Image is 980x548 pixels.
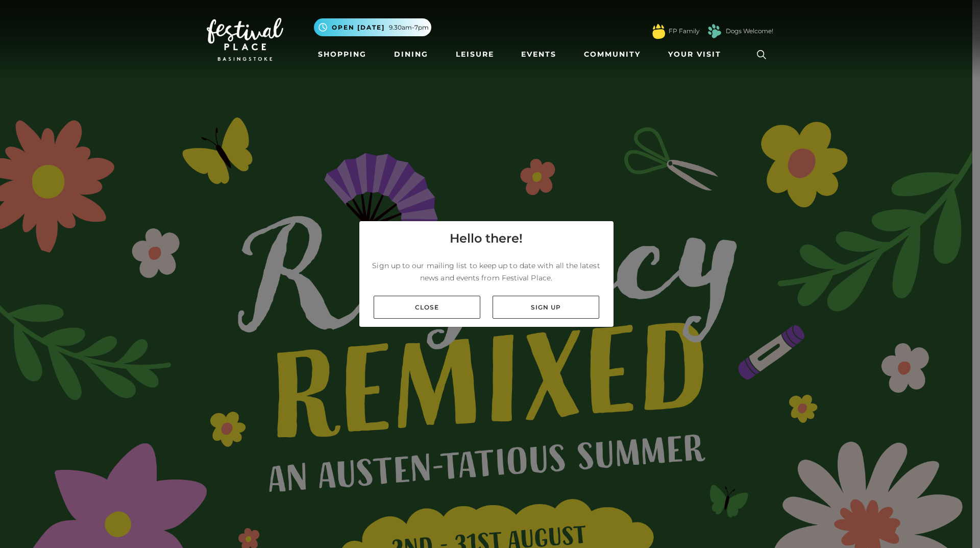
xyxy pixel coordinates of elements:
[367,259,605,284] p: Sign up to our mailing list to keep up to date with all the latest news and events from Festival ...
[390,45,432,64] a: Dining
[314,45,371,64] a: Shopping
[207,18,283,61] img: Festival Place Logo
[332,23,385,32] span: Open [DATE]
[726,27,773,36] a: Dogs Welcome!
[669,27,699,36] a: FP Family
[664,45,730,64] a: Your Visit
[493,296,599,319] a: Sign up
[580,45,645,64] a: Community
[450,229,523,248] h4: Hello there!
[668,49,721,60] span: Your Visit
[374,296,480,319] a: Close
[389,23,429,32] span: 9.30am-7pm
[314,18,431,36] button: Open [DATE] 9.30am-7pm
[517,45,560,64] a: Events
[452,45,498,64] a: Leisure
